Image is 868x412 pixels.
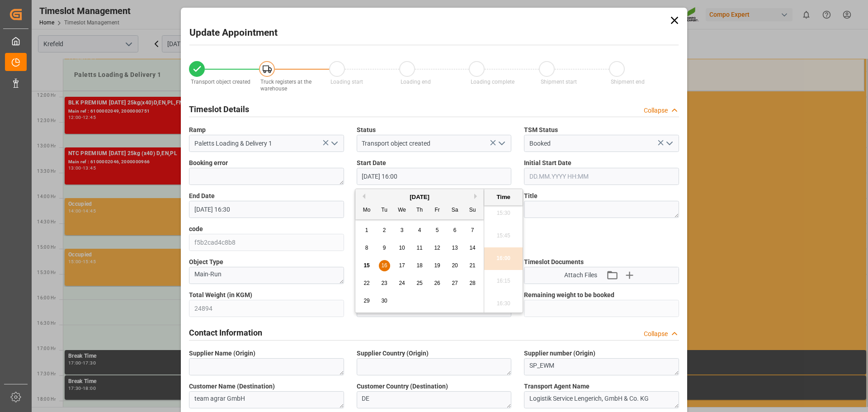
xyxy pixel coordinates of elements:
[401,79,431,85] span: Loading end
[361,260,373,271] div: Choose Monday, September 15th, 2025
[399,280,405,286] span: 24
[361,225,373,236] div: Choose Monday, September 1st, 2025
[365,245,368,251] span: 8
[524,168,679,185] input: DD.MM.YYYY HH:MM
[189,267,344,284] textarea: Main-Run
[260,79,311,92] span: Truck registers at the warehouse
[189,382,275,391] span: Customer Name (Destination)
[524,290,614,300] span: Remaining weight to be booked
[399,245,405,251] span: 10
[327,137,340,151] button: open menu
[189,125,206,135] span: Ramp
[357,125,376,135] span: Status
[474,194,480,199] button: Next Month
[361,278,373,289] div: Choose Monday, September 22nd, 2025
[361,295,373,307] div: Choose Monday, September 29th, 2025
[611,79,645,85] span: Shipment end
[414,278,425,289] div: Choose Thursday, September 25th, 2025
[361,205,373,216] div: Mo
[414,260,425,271] div: Choose Thursday, September 18th, 2025
[357,382,448,391] span: Customer Country (Destination)
[358,222,481,310] div: month 2025-09
[357,349,429,358] span: Supplier Country (Origin)
[396,260,408,271] div: Choose Wednesday, September 17th, 2025
[379,295,390,307] div: Choose Tuesday, September 30th, 2025
[449,205,461,216] div: Sa
[357,135,512,152] input: Type to search/select
[486,193,520,202] div: Time
[467,205,478,216] div: Su
[432,242,443,254] div: Choose Friday, September 12th, 2025
[436,227,439,233] span: 5
[564,270,597,280] span: Attach Files
[524,158,571,168] span: Initial Start Date
[644,329,668,339] div: Collapse
[452,280,458,286] span: 27
[414,242,425,254] div: Choose Thursday, September 11th, 2025
[355,193,484,202] div: [DATE]
[357,158,386,168] span: Start Date
[379,260,390,271] div: Choose Tuesday, September 16th, 2025
[524,125,558,135] span: TSM Status
[189,201,344,218] input: DD.MM.YYYY HH:MM
[379,225,390,236] div: Choose Tuesday, September 2nd, 2025
[449,278,461,289] div: Choose Saturday, September 27th, 2025
[467,242,478,254] div: Choose Sunday, September 14th, 2025
[662,137,675,151] button: open menu
[357,168,512,185] input: DD.MM.YYYY HH:MM
[524,191,538,201] span: Title
[524,257,584,267] span: Timeslot Documents
[471,79,514,85] span: Loading complete
[467,225,478,236] div: Choose Sunday, September 7th, 2025
[416,262,422,269] span: 18
[357,391,512,408] textarea: DE
[469,245,475,251] span: 14
[189,158,228,168] span: Booking error
[381,298,387,304] span: 30
[434,262,440,269] span: 19
[524,382,590,391] span: Transport Agent Name
[381,280,387,286] span: 23
[396,242,408,254] div: Choose Wednesday, September 10th, 2025
[453,227,457,233] span: 6
[363,298,369,304] span: 29
[449,242,461,254] div: Choose Saturday, September 13th, 2025
[379,242,390,254] div: Choose Tuesday, September 9th, 2025
[432,225,443,236] div: Choose Friday, September 5th, 2025
[467,278,478,289] div: Choose Sunday, September 28th, 2025
[434,245,440,251] span: 12
[191,79,250,85] span: Transport object created
[416,280,422,286] span: 25
[418,227,421,233] span: 4
[379,205,390,216] div: Tu
[330,79,363,85] span: Loading start
[189,26,278,40] h2: Update Appointment
[471,227,474,233] span: 7
[381,262,387,269] span: 16
[524,349,595,358] span: Supplier number (Origin)
[416,245,422,251] span: 11
[189,327,262,339] h2: Contact Information
[189,257,223,267] span: Object Type
[189,191,215,201] span: End Date
[399,262,405,269] span: 17
[189,103,249,115] h2: Timeslot Details
[414,205,425,216] div: Th
[449,225,461,236] div: Choose Saturday, September 6th, 2025
[469,280,475,286] span: 28
[189,135,344,152] input: Type to search/select
[396,225,408,236] div: Choose Wednesday, September 3rd, 2025
[644,106,668,115] div: Collapse
[379,278,390,289] div: Choose Tuesday, September 23rd, 2025
[396,278,408,289] div: Choose Wednesday, September 24th, 2025
[189,349,255,358] span: Supplier Name (Origin)
[469,262,475,269] span: 21
[365,227,368,233] span: 1
[452,245,458,251] span: 13
[432,205,443,216] div: Fr
[360,194,365,199] button: Previous Month
[189,391,344,408] textarea: team agrar GmbH
[361,242,373,254] div: Choose Monday, September 8th, 2025
[363,280,369,286] span: 22
[189,290,252,300] span: Total Weight (in KGM)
